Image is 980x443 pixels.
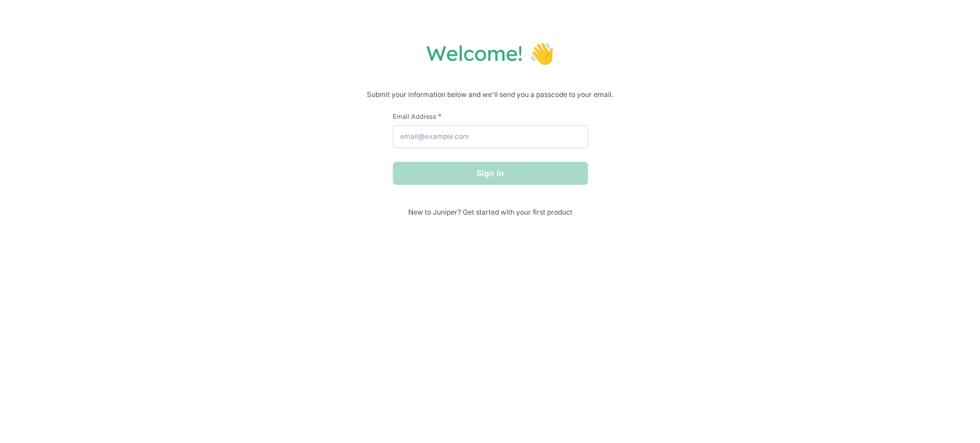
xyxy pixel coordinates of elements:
input: email@example.com [393,125,588,148]
p: Submit your information below and we'll send you a passcode to your email. [11,89,969,100]
span: New to Juniper? Get started with your first product [393,208,588,216]
span: This field is required. [438,112,441,121]
label: Email Address [393,112,588,121]
h1: Welcome! 👋 [11,40,969,66]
